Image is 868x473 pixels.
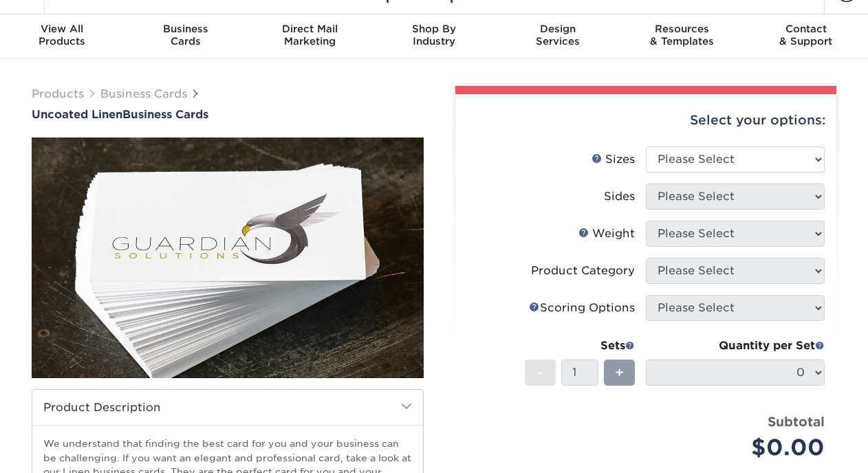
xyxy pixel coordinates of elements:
div: Quantity per Set [646,338,825,354]
div: Select your options: [466,94,825,146]
div: Sides [604,188,635,205]
a: Resources& Templates [620,14,744,58]
span: Shop By [372,23,496,35]
h1: Business Cards [32,108,424,121]
h2: Product Description [32,390,423,425]
a: Uncoated LinenBusiness Cards [32,108,424,121]
a: Business Cards [100,87,187,100]
a: BusinessCards [124,14,248,58]
div: & Support [744,23,868,47]
a: Contact& Support [744,14,868,58]
div: & Templates [620,23,744,47]
a: Direct MailMarketing [248,14,372,58]
span: Resources [620,23,744,35]
div: $0.00 [656,431,825,464]
span: Business [124,23,248,35]
a: Shop ByIndustry [372,14,496,58]
div: Weight [578,225,635,242]
div: Marketing [248,23,372,47]
strong: Subtotal [768,414,825,429]
div: Industry [372,23,496,47]
span: - [537,362,543,383]
div: Sets [525,338,635,354]
div: Sizes [592,151,635,168]
span: Design [496,23,620,35]
a: Products [32,87,84,100]
span: Uncoated Linen [32,108,122,121]
div: Services [496,23,620,47]
img: Uncoated Linen 01 [32,62,424,454]
div: Scoring Options [529,300,635,316]
span: + [615,362,624,383]
span: Contact [744,23,868,35]
div: Product Category [531,263,635,279]
div: Cards [124,23,248,47]
span: Direct Mail [248,23,372,35]
a: DesignServices [496,14,620,58]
